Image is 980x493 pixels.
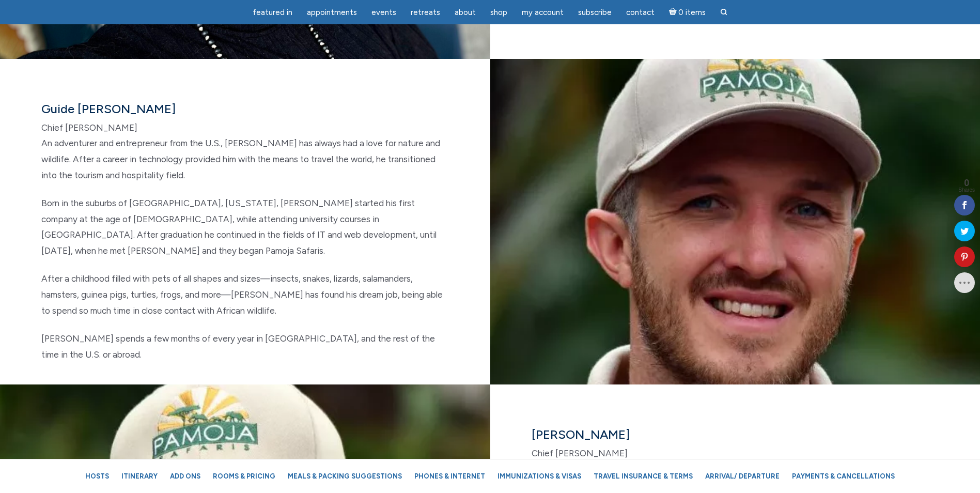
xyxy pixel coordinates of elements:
a: Phones & Internet [409,467,490,485]
a: Appointments [301,3,363,23]
a: Immunizations & Visas [492,467,586,485]
span: Chief [PERSON_NAME] [532,448,628,458]
p: After a childhood filled with pets of all shapes and sizes—insects, snakes, lizards, salamanders,... [41,271,449,318]
a: featured in [246,3,299,23]
h6: Guide [PERSON_NAME] [41,100,449,118]
a: Travel Insurance & Terms [588,467,698,485]
span: Appointments [307,8,357,17]
span: Shop [490,8,507,17]
span: Retreats [411,8,440,17]
a: Meals & Packing Suggestions [283,467,407,485]
i: Cart [669,8,679,17]
p: [PERSON_NAME] spends a few months of every year in [GEOGRAPHIC_DATA], and the rest of the time in... [41,331,449,362]
a: Shop [484,3,514,23]
span: featured in [253,8,292,17]
a: Retreats [405,3,446,23]
span: Events [371,8,396,17]
a: Cart0 items [663,2,712,23]
a: Contact [620,3,661,23]
p: Born in the suburbs of [GEOGRAPHIC_DATA], [US_STATE], [PERSON_NAME] started his first company at ... [41,195,449,258]
span: 0 [958,178,975,188]
a: My Account [516,3,570,23]
h6: [PERSON_NAME] [532,426,939,443]
span: Subscribe [578,8,612,17]
a: Subscribe [572,3,618,23]
a: Rooms & Pricing [208,467,281,485]
a: Payments & Cancellations [787,467,900,485]
a: Arrival/ Departure [700,467,785,485]
span: My Account [522,8,564,17]
p: An adventurer and entrepreneur from the U.S., [PERSON_NAME] has always had a love for nature and ... [41,135,449,183]
span: Contact [626,8,655,17]
a: About [448,3,482,23]
a: Hosts [80,467,114,485]
span: Chief [PERSON_NAME] [41,122,137,133]
span: 0 items [678,9,706,17]
a: Itinerary [116,467,163,485]
a: Add Ons [165,467,206,485]
span: Shares [958,188,975,193]
a: Events [365,3,402,23]
span: About [455,8,476,17]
